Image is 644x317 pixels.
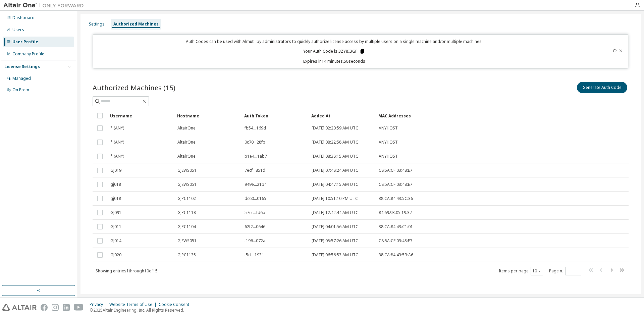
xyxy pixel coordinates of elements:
div: Managed [12,76,31,81]
span: GJPC1135 [177,252,196,258]
div: Users [12,27,24,33]
div: Authorized Machines [113,21,159,27]
span: [DATE] 08:38:15 AM UTC [312,154,358,159]
span: ANYHOST [379,140,398,145]
span: ANYHOST [379,125,398,131]
img: linkedin.svg [63,304,70,311]
span: 7ecf...851d [245,168,265,173]
div: User Profile [12,39,38,45]
span: [DATE] 07:48:24 AM UTC [312,168,358,173]
span: AltairOne [177,140,196,145]
span: f196...072a [245,238,265,244]
img: facebook.svg [41,304,48,311]
span: GJ019 [110,168,121,173]
img: youtube.svg [74,304,84,311]
span: Page n. [549,267,581,275]
p: Expires in 14 minutes, 58 seconds [97,58,572,64]
button: Generate Auth Code [577,82,627,93]
div: Settings [89,21,105,27]
span: 949e...21b4 [245,182,267,187]
span: * (ANY) [110,125,124,131]
span: GJ020 [110,252,121,258]
span: dc60...0165 [245,196,266,201]
div: License Settings [4,64,40,69]
span: 84:69:93:05:19:37 [379,210,412,215]
span: b1e4...1ab7 [245,154,267,159]
div: Auth Token [244,110,306,121]
span: [DATE] 04:47:15 AM UTC [312,182,358,187]
span: Items per page [499,267,543,275]
span: 62f2...0646 [245,224,265,229]
p: Auth Codes can be used with Almutil by administrators to quickly authorize license access by mult... [97,39,572,44]
span: GJPC1104 [177,224,196,229]
div: Privacy [90,302,109,307]
div: Dashboard [12,15,35,20]
span: ANYHOST [379,154,398,159]
span: [DATE] 12:42:44 AM UTC [312,210,358,215]
button: 10 [532,268,541,274]
p: Your Auth Code is: 3ZY8IBGF [303,48,365,54]
div: Hostname [177,110,239,121]
span: GJPC1102 [177,196,196,201]
span: 38:CA:84:43:5B:A6 [379,252,413,258]
span: Authorized Machines (15) [93,83,175,92]
img: instagram.svg [52,304,59,311]
div: Added At [311,110,373,121]
span: 57cc...fd6b [245,210,265,215]
div: Company Profile [12,51,44,57]
div: Cookie Consent [159,302,193,307]
span: C8:5A:CF:03:48:E7 [379,238,412,244]
span: [DATE] 02:20:59 AM UTC [312,125,358,131]
span: GJ091 [110,210,121,215]
span: GJEWS051 [177,182,197,187]
span: GJEWS051 [177,238,197,244]
span: 0c70...28fb [245,140,265,145]
span: f5cf...193f [245,252,263,258]
span: AltairOne [177,154,196,159]
span: [DATE] 10:51:10 PM UTC [312,196,358,201]
span: GJ011 [110,224,121,229]
div: Website Terms of Use [109,302,159,307]
span: 38:CA:84:43:5C:36 [379,196,413,201]
span: * (ANY) [110,154,124,159]
span: GJPC1118 [177,210,196,215]
span: AltairOne [177,125,196,131]
span: [DATE] 06:56:53 AM UTC [312,252,358,258]
div: On Prem [12,87,29,93]
span: Showing entries 1 through 10 of 15 [96,268,158,274]
span: gj018 [110,196,121,201]
span: C8:5A:CF:03:48:E7 [379,182,412,187]
span: * (ANY) [110,140,124,145]
span: [DATE] 08:22:58 AM UTC [312,140,358,145]
span: gj018 [110,182,121,187]
div: MAC Addresses [378,110,555,121]
p: © 2025 Altair Engineering, Inc. All Rights Reserved. [90,307,193,313]
span: [DATE] 05:57:26 AM UTC [312,238,358,244]
span: C8:5A:CF:03:48:E7 [379,168,412,173]
span: fb54...169d [245,125,266,131]
span: [DATE] 04:01:56 AM UTC [312,224,358,229]
img: altair_logo.svg [2,304,37,311]
img: Altair One [3,2,87,9]
div: Username [110,110,172,121]
span: GJEWS051 [177,168,197,173]
span: GJ014 [110,238,121,244]
span: 38:CA:84:43:C1:01 [379,224,413,229]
